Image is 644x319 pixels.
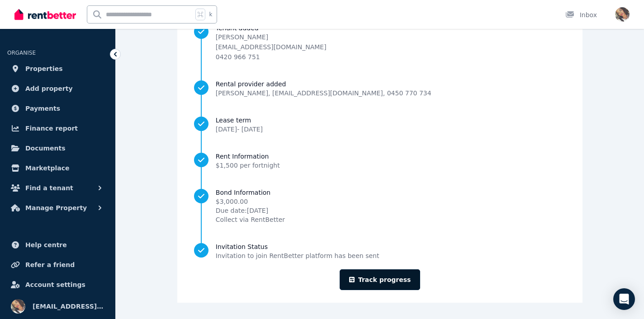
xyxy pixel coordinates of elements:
span: Finance report [25,123,78,134]
span: Add property [25,83,73,94]
span: Properties [25,63,63,74]
a: Account settings [7,276,108,294]
span: Rent Information [216,152,280,161]
button: Manage Property [7,199,108,217]
a: Rental provider added[PERSON_NAME], [EMAIL_ADDRESS][DOMAIN_NAME], 0450 770 734 [194,80,566,98]
span: Lease term [216,116,263,125]
span: [DATE] - [DATE] [216,126,263,133]
a: Refer a friend [7,256,108,274]
span: Account settings [25,279,85,290]
span: Bond Information [216,188,285,197]
span: 0420 966 751 [216,53,260,61]
span: Invitation to join RentBetter platform has been sent [216,251,379,260]
span: $1,500 per fortnight [216,162,280,169]
span: Marketplace [25,163,69,174]
a: Lease term[DATE]- [DATE] [194,116,566,134]
span: Find a tenant [25,183,73,193]
a: Documents [7,139,108,157]
a: Invitation StatusInvitation to join RentBetter platform has been sent [194,242,566,260]
span: [EMAIL_ADDRESS][DOMAIN_NAME] [33,301,104,312]
span: Documents [25,143,66,154]
img: RentBetter [14,8,76,21]
span: Invitation Status [216,242,379,251]
p: [PERSON_NAME] [216,33,327,42]
span: Due date: [DATE] [216,206,285,215]
a: Rent Information$1,500 per fortnight [194,152,566,170]
span: [PERSON_NAME] , [EMAIL_ADDRESS][DOMAIN_NAME] , 0450 770 734 [216,89,431,98]
span: $3,000.00 [216,197,285,206]
a: Marketplace [7,159,108,177]
span: Rental provider added [216,80,431,89]
a: Finance report [7,119,108,137]
span: Help centre [25,239,67,250]
a: Properties [7,60,108,78]
img: kabondozoe@gmail.com [11,299,25,314]
p: [EMAIL_ADDRESS][DOMAIN_NAME] [216,42,327,52]
nav: Progress [194,23,566,260]
div: Open Intercom Messenger [613,288,635,310]
a: Payments [7,99,108,117]
span: Collect via RentBetter [216,215,285,224]
div: Inbox [565,10,597,19]
a: Bond Information$3,000.00Due date:[DATE]Collect via RentBetter [194,188,566,224]
span: ORGANISE [7,50,36,56]
a: Track progress [340,269,421,290]
a: Tenant added[PERSON_NAME][EMAIL_ADDRESS][DOMAIN_NAME]0420 966 751 [194,23,566,61]
span: Payments [25,103,60,114]
img: kabondozoe@gmail.com [615,7,630,22]
a: Help centre [7,236,108,254]
button: Find a tenant [7,179,108,197]
span: k [209,11,212,18]
a: Add property [7,80,108,98]
span: Manage Property [25,202,87,213]
span: Refer a friend [25,259,75,270]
